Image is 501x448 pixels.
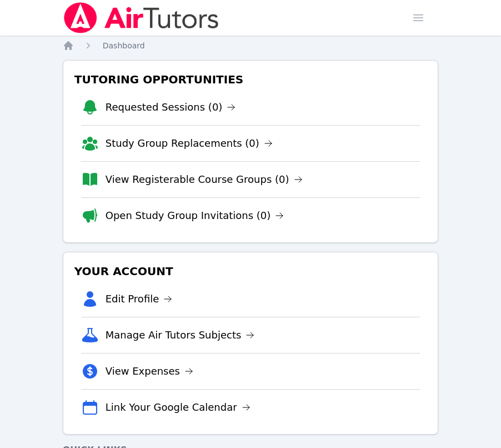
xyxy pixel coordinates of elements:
[106,208,284,223] a: Open Study Group Invitations (0)
[106,291,173,307] a: Edit Profile
[106,327,255,343] a: Manage Air Tutors Subjects
[106,172,303,187] a: View Registerable Course Groups (0)
[106,136,273,151] a: Study Group Replacements (0)
[63,2,220,33] img: Air Tutors
[72,261,429,281] h3: Your Account
[63,40,439,51] nav: Breadcrumb
[72,69,429,89] h3: Tutoring Opportunities
[106,400,250,415] a: Link Your Google Calendar
[106,364,193,379] a: View Expenses
[103,40,145,51] a: Dashboard
[106,99,236,115] a: Requested Sessions (0)
[103,41,145,50] span: Dashboard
